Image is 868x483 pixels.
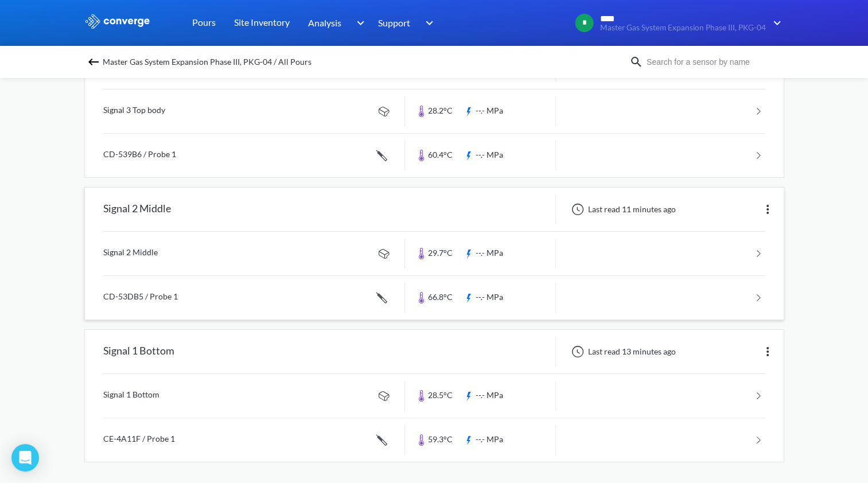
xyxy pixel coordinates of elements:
div: Signal 2 Middle [103,194,171,224]
div: Last read 11 minutes ago [565,202,679,216]
img: more.svg [761,345,774,359]
img: downArrow.svg [349,16,367,30]
span: Analysis [308,15,341,30]
span: Support [378,15,410,30]
img: downArrow.svg [766,16,784,30]
div: Last read 13 minutes ago [565,345,679,359]
div: Signal 1 Bottom [103,337,174,367]
span: Master Gas System Expansion Phase III, PKG-04 / All Pours [103,54,312,70]
img: backspace.svg [87,55,100,69]
img: downArrow.svg [418,16,437,30]
input: Search for a sensor by name [643,56,782,68]
span: Master Gas System Expansion Phase III, PKG-04 [600,24,766,32]
img: more.svg [761,202,774,216]
img: logo_ewhite.svg [84,14,151,29]
div: Open Intercom Messenger [11,444,39,472]
img: icon-search.svg [629,55,643,69]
